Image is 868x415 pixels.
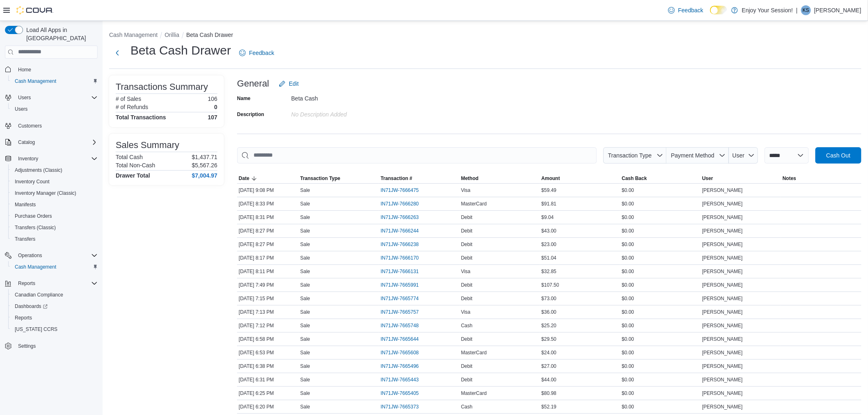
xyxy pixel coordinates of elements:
[381,363,419,369] span: IN71JW-7665496
[620,402,701,412] div: $0.00
[620,361,701,371] div: $0.00
[116,96,141,102] h6: # of Sales
[541,295,557,302] span: $73.00
[461,241,473,248] span: Debit
[11,313,98,323] span: Reports
[671,152,715,159] span: Payment Method
[381,187,419,194] span: IN71JW-7666475
[8,289,101,301] button: Canadian Compliance
[15,341,98,351] span: Settings
[116,114,166,121] h4: Total Transactions
[541,309,557,315] span: $36.00
[18,343,36,349] span: Settings
[11,177,98,187] span: Inventory Count
[237,388,299,398] div: [DATE] 6:25 PM
[11,104,98,114] span: Users
[299,173,379,183] button: Transaction Type
[192,162,217,169] p: $5,567.26
[620,321,701,331] div: $0.00
[11,313,35,323] a: Reports
[11,290,66,300] a: Canadian Compliance
[237,239,299,249] div: [DATE] 8:27 PM
[237,334,299,344] div: [DATE] 6:58 PM
[192,172,217,179] h4: $7,004.97
[15,236,35,242] span: Transfers
[729,147,758,164] button: User
[701,173,781,183] button: User
[620,348,701,358] div: $0.00
[11,223,98,233] span: Transfers (Classic)
[11,200,98,210] span: Manifests
[702,295,743,302] span: [PERSON_NAME]
[459,173,540,183] button: Method
[300,175,340,182] span: Transaction Type
[11,177,53,187] a: Inventory Count
[237,307,299,317] div: [DATE] 7:13 PM
[18,66,31,73] span: Home
[236,45,277,61] a: Feedback
[381,309,419,315] span: IN71JW-7665757
[461,322,473,329] span: Cash
[796,5,798,15] p: |
[620,173,701,183] button: Cash Back
[276,75,302,92] button: Edit
[15,121,98,131] span: Customers
[8,103,101,115] button: Users
[300,322,310,329] p: Sale
[710,6,727,14] input: Dark Mode
[116,104,148,110] h6: # of Refunds
[5,60,98,374] nav: Complex example
[239,175,249,182] span: Date
[8,210,101,222] button: Purchase Orders
[461,214,473,221] span: Debit
[620,185,701,195] div: $0.00
[702,214,743,221] span: [PERSON_NAME]
[381,239,427,249] button: IN71JW-7666238
[461,376,473,383] span: Debit
[620,280,701,290] div: $0.00
[461,390,487,397] span: MasterCard
[541,404,557,410] span: $52.19
[8,301,101,312] a: Dashboards
[541,322,557,329] span: $25.20
[381,390,419,397] span: IN71JW-7665405
[15,93,98,103] span: Users
[702,201,743,207] span: [PERSON_NAME]
[16,6,53,14] img: Cova
[8,261,101,273] button: Cash Management
[381,349,419,356] span: IN71JW-7665608
[702,175,713,182] span: User
[603,147,667,164] button: Transaction Type
[11,165,66,175] a: Adjustments (Classic)
[300,295,310,302] p: Sale
[381,348,427,358] button: IN71JW-7665608
[18,280,35,287] span: Reports
[11,234,98,244] span: Transfers
[300,214,310,221] p: Sale
[237,95,251,102] label: Name
[814,5,861,15] p: [PERSON_NAME]
[15,251,46,260] button: Operations
[291,92,401,102] div: Beta Cash
[15,154,41,164] button: Inventory
[381,361,427,371] button: IN71JW-7665496
[702,268,743,275] span: [PERSON_NAME]
[381,388,427,398] button: IN71JW-7665405
[237,173,299,183] button: Date
[381,185,427,195] button: IN71JW-7666475
[237,147,597,164] input: This is a search bar. As you type, the results lower in the page will automatically filter.
[8,312,101,324] button: Reports
[381,255,419,261] span: IN71JW-7666170
[11,262,59,272] a: Cash Management
[702,404,743,410] span: [PERSON_NAME]
[2,120,101,132] button: Customers
[541,201,557,207] span: $91.81
[300,201,310,207] p: Sale
[15,213,52,219] span: Purchase Orders
[702,349,743,356] span: [PERSON_NAME]
[620,388,701,398] div: $0.00
[291,108,401,118] div: No Description added
[461,282,473,288] span: Debit
[541,255,557,261] span: $51.04
[620,212,701,222] div: $0.00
